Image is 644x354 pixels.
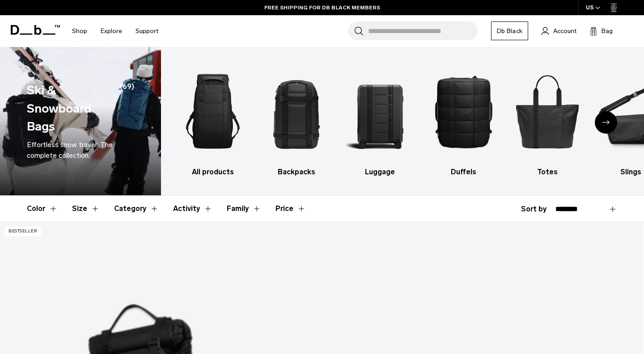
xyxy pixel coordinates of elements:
img: Db [513,60,581,162]
span: (69) [120,81,134,136]
li: 4 / 10 [430,60,498,177]
h3: Duffels [430,167,498,177]
h3: Backpacks [263,167,330,177]
a: Support [136,15,158,47]
img: Db [179,60,247,162]
h3: Luggage [346,167,414,177]
img: Db [263,60,330,162]
p: Bestseller [4,227,41,236]
a: Shop [72,15,87,47]
button: Toggle Filter [27,196,58,222]
div: Next slide [595,111,617,134]
a: FREE SHIPPING FOR DB BLACK MEMBERS [264,4,380,12]
span: Effortless snow travel: The complete collection. [27,140,113,160]
button: Toggle Filter [173,196,212,222]
li: 2 / 10 [263,60,330,177]
a: Db Backpacks [263,60,330,177]
li: 3 / 10 [346,60,414,177]
button: Toggle Price [275,196,306,222]
img: Db [430,60,498,162]
h1: Ski & Snowboard Bags [27,81,117,136]
a: Db Duffels [430,60,498,177]
h3: All products [179,167,247,177]
nav: Main Navigation [65,15,165,47]
button: Toggle Filter [114,196,159,222]
a: Db Black [491,21,528,40]
button: Toggle Filter [227,196,261,222]
button: Toggle Filter [72,196,100,222]
button: Bag [590,25,613,36]
a: Explore [101,15,122,47]
a: Db Totes [513,60,581,177]
li: 1 / 10 [179,60,247,177]
span: Account [553,26,576,36]
a: Account [542,25,576,36]
a: Db All products [179,60,247,177]
img: Db [346,60,414,162]
li: 5 / 10 [513,60,581,177]
h3: Totes [513,167,581,177]
a: Db Luggage [346,60,414,177]
span: Bag [602,26,613,36]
